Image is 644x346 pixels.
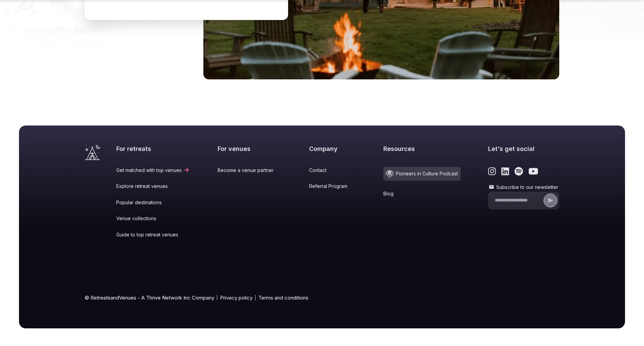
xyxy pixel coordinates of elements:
[515,167,523,176] a: Link to the retreats and venues Spotify page
[383,190,461,197] a: Blog
[218,145,282,153] h2: For venues
[488,167,496,176] a: Link to the retreats and venues Instagram page
[309,183,356,190] a: Referral Program
[258,294,308,301] a: Terms and conditions
[85,145,100,160] a: Visit the homepage
[528,167,538,176] a: Link to the retreats and venues Youtube page
[218,167,282,174] a: Become a venue partner
[116,167,190,174] a: Get matched with top venues
[116,183,190,190] a: Explore retreat venues
[383,145,461,153] h2: Resources
[116,215,190,222] a: Venue collections
[383,167,461,181] a: Pioneers in Culture Podcast
[85,286,559,315] div: © RetreatsandVenues - A Thrive Network Inc Company
[309,145,356,153] h2: Company
[309,167,356,174] a: Contact
[116,199,190,206] a: Popular destinations
[220,294,253,301] a: Privacy policy
[488,184,559,191] label: Subscribe to our newsletter
[501,167,509,176] a: Link to the retreats and venues LinkedIn page
[116,231,190,238] a: Guide to top retreat venues
[116,145,190,153] h2: For retreats
[488,145,559,153] h2: Let's get social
